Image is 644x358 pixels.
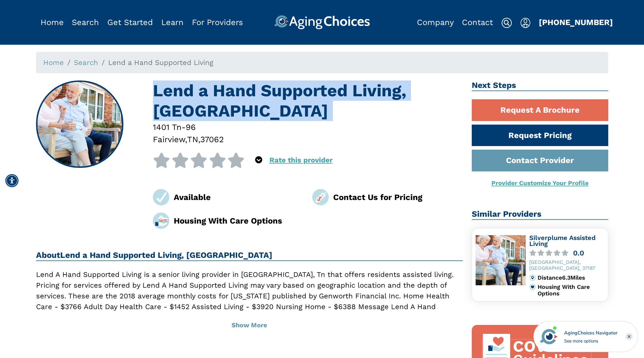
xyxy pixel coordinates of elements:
[74,58,98,67] a: Search
[108,58,213,67] span: Lend a Hand Supported Living
[274,15,370,30] img: AgingChoices
[174,191,303,203] div: Available
[255,153,262,168] div: Popover trigger
[36,250,463,261] h2: About Lend a Hand Supported Living, [GEOGRAPHIC_DATA]
[187,134,198,144] span: TN
[529,250,604,257] a: 0.0
[501,18,512,28] img: search-icon.svg
[200,133,224,145] div: 37062
[626,333,633,340] div: Close
[472,80,608,91] h2: Next Steps
[5,174,18,187] div: Accessibility Menu
[153,121,463,133] div: 1401 Tn-96
[529,284,536,290] img: primary.svg
[472,125,608,146] a: Request Pricing
[161,18,184,27] a: Learn
[472,209,608,220] h2: Similar Providers
[539,326,559,347] img: avatar
[36,52,608,73] nav: breadcrumb
[333,191,463,203] div: Contact Us for Pricing
[539,18,613,27] a: [PHONE_NUMBER]
[417,18,454,27] a: Company
[520,18,531,28] img: user-icon.svg
[529,234,596,248] a: Silverplume Assisted Living
[538,284,604,297] div: Housing With Care Options
[36,316,463,335] button: Show More
[529,259,604,271] div: [GEOGRAPHIC_DATA], [GEOGRAPHIC_DATA], 37187
[107,18,153,27] a: Get Started
[36,269,463,323] p: Lend A Hand Supported Living is a senior living provider in [GEOGRAPHIC_DATA], Tn that offers res...
[185,134,187,144] span: ,
[520,15,531,30] div: Popover trigger
[43,58,64,67] a: Home
[72,18,99,27] a: Search
[573,250,584,257] div: 0.0
[37,81,122,167] img: Lend a Hand Supported Living, Fairview TN
[538,275,604,281] div: Distance 6.3 Miles
[72,15,99,30] div: Popover trigger
[41,18,64,27] a: Home
[462,18,493,27] a: Contact
[529,275,536,281] img: distance.svg
[472,99,608,121] a: Request A Brochure
[153,134,185,144] span: Fairview
[198,134,200,144] span: ,
[153,80,463,121] h1: Lend a Hand Supported Living, [GEOGRAPHIC_DATA]
[192,18,243,27] a: For Providers
[472,150,608,171] a: Contact Provider
[269,156,333,164] a: Rate this provider
[564,338,617,344] div: See more options
[564,329,617,337] div: AgingChoices Navigator
[491,179,589,187] a: Provider Customize Your Profile
[174,215,303,227] div: Housing With Care Options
